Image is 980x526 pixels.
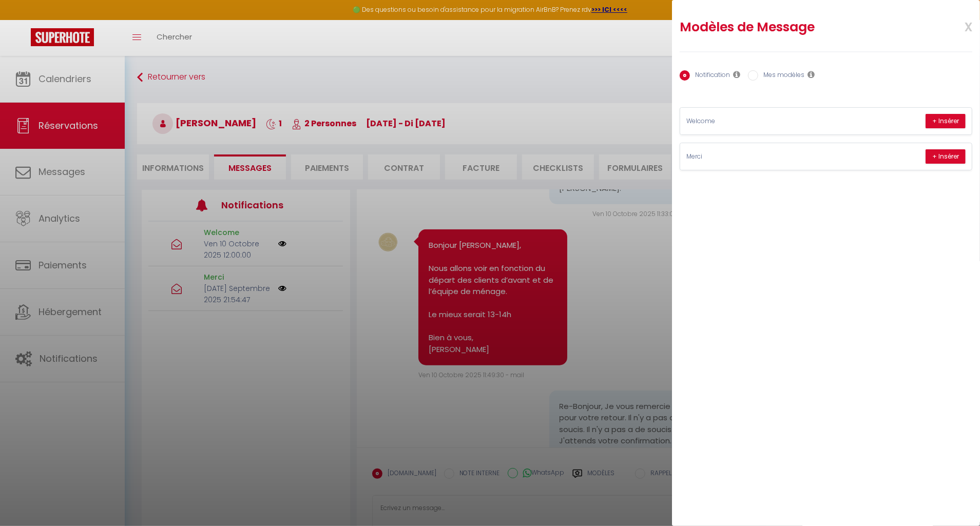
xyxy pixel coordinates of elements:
h2: Modèles de Message [680,19,919,35]
i: Les notifications sont visibles par toi et ton équipe [733,70,740,79]
label: Mes modèles [758,70,804,82]
label: Notification [690,70,730,82]
p: Merci [686,152,840,162]
i: Les modèles généraux sont visibles par vous et votre équipe [808,70,815,79]
button: + Insérer [926,149,966,164]
span: x [940,14,972,38]
button: + Insérer [926,114,966,128]
p: Welcome [686,116,840,126]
